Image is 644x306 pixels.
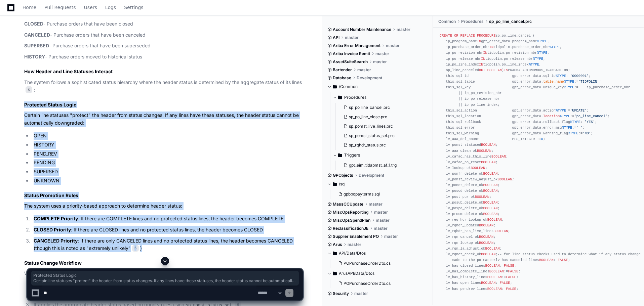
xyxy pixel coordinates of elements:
[481,143,495,147] span: BOOLEAN
[333,234,379,239] span: Supplier Enablement PO
[537,51,548,55] span: %TYPE
[339,251,366,256] span: API/Data/Dtos
[471,166,485,170] span: BOOLEAN
[26,86,32,93] span: 5
[386,43,400,48] span: master
[481,57,485,61] span: IN
[570,74,589,78] span: '0000001'
[438,19,456,24] span: Common
[533,57,543,61] span: %TYPE
[333,51,370,56] span: Ariba Invoice Remit
[344,95,366,100] span: Procedures
[493,229,508,233] span: BOOLEAN
[359,173,384,178] span: Development
[357,67,371,73] span: master
[24,54,45,59] strong: HISTORY
[338,93,342,101] svg: Directory
[345,35,359,40] span: master
[32,159,303,167] li: PENDING
[34,237,303,253] p: : If there are only CANCELED lines and no protected status lines, the header becomes CANCELED (th...
[349,142,386,148] span: sp_rqhdr_status.prc
[333,83,337,91] svg: Directory
[24,112,303,127] p: Certain line statuses "protect" the header from status changes. If any lines have these statuses,...
[333,59,368,64] span: AssetSuiteSearch
[32,177,303,185] li: UNKNOWN
[341,122,424,131] button: sp_pomst_live_lines.prc
[529,62,539,67] span: %TYPE
[477,149,491,153] span: BOOLEAN
[132,245,139,252] span: 5
[491,155,506,159] span: BOOLEAN
[483,189,497,193] span: BOOLEAN
[369,202,383,207] span: master
[335,189,424,199] button: gpbpopayterms.sql
[32,141,303,149] li: HISTORY
[570,120,580,124] span: %TYPE
[339,84,358,89] span: /Common
[24,192,303,199] h3: Status Promotion Rules
[333,202,363,207] span: MassCCUpdate
[349,105,390,110] span: sp_po_line_cancel.prc
[24,32,50,38] strong: CANCELED
[34,227,71,232] strong: CLOSED Priority
[124,5,143,9] span: Settings
[24,79,303,94] p: The system follows a sophisticated status hierarchy where the header status is determined by the ...
[556,108,566,113] span: %TYPE
[574,114,607,118] span: 'po_line_cancel'
[504,68,508,72] span: IS
[34,226,303,234] p: : If there are CLOSED lines and no protected status lines, the header becomes CLOSED
[24,42,303,50] p: - Purchase orders that have been superseded
[84,5,97,9] span: Users
[333,92,428,103] button: Procedures
[333,180,337,188] svg: Directory
[543,80,564,84] span: table_name
[24,31,303,39] p: - Purchase orders that have been canceled
[333,218,370,223] span: MiscOpsSpendPlan
[357,75,382,81] span: Development
[489,19,532,24] span: sp_po_line_cancel.prc
[32,132,303,140] li: OPEN
[576,126,582,130] span: ' '
[24,101,303,108] h3: Protected Status Logic
[477,34,495,38] span: PROCEDURE
[32,150,303,158] li: PEND_REV
[333,150,428,161] button: Triggers
[344,152,360,158] span: Triggers
[349,133,395,138] span: sp_pomst_status_set.prc
[454,34,475,38] span: OR REPLACE
[376,218,390,223] span: master
[483,172,497,176] span: BOOLEAN
[541,137,543,141] span: 0
[333,210,369,215] span: MiscOpsReporting
[333,43,380,48] span: Ariba Error Management
[483,206,497,210] span: BOOLEAN
[487,218,502,222] span: BOOLEAN
[24,21,43,27] strong: CLOSED
[479,62,483,67] span: IN
[375,51,389,56] span: master
[483,183,497,187] span: BOOLEAN
[498,177,512,181] span: BOOLEAN
[568,131,578,135] span: %TYPE
[582,131,591,135] span: 'NO'
[585,120,595,124] span: 'YES'
[24,43,49,48] strong: SUPERSED
[44,5,76,9] span: Pull Requests
[578,80,599,84] span: 'TIDPOLIN'
[479,223,493,227] span: BOOLEAN
[341,140,424,150] button: sp_rqhdr_status.prc
[348,242,361,247] span: master
[374,210,388,215] span: master
[477,39,481,43] span: IN
[485,247,500,251] span: BOOLEAN
[483,212,497,216] span: BOOLEAN
[384,234,398,239] span: master
[341,103,424,112] button: sp_po_line_cancel.prc
[341,131,424,140] button: sp_pomst_status_set.prc
[483,51,487,55] span: IN
[333,242,342,247] span: Arus
[461,19,484,24] span: Procedures
[339,181,346,187] span: /sql
[333,67,352,73] span: Bartender
[327,81,428,92] button: /Common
